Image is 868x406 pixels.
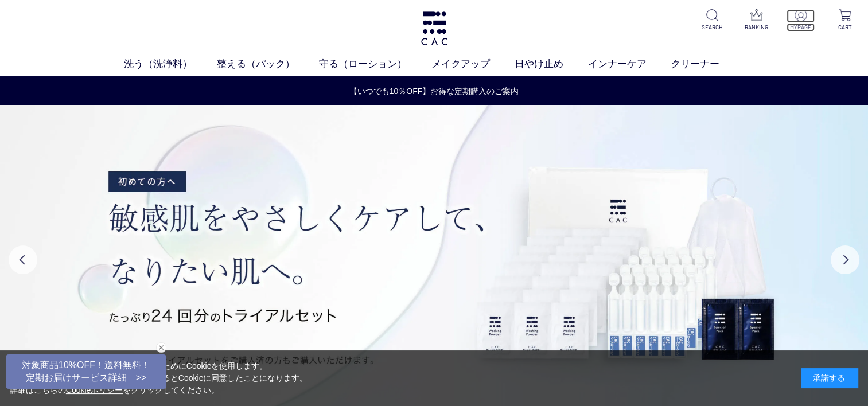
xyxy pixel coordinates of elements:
p: RANKING [742,23,770,32]
button: Previous [9,245,37,274]
a: 【いつでも10％OFF】お得な定期購入のご案内 [1,85,867,97]
a: SEARCH [698,9,726,32]
p: MYPAGE [787,23,815,32]
a: MYPAGE [787,9,815,32]
a: RANKING [742,9,770,32]
p: SEARCH [698,23,726,32]
button: Next [831,245,859,274]
a: クリーナー [671,57,744,72]
a: 洗う（洗浄料） [124,57,217,72]
div: 承諾する [801,368,858,388]
a: CART [831,9,859,32]
a: メイクアップ [431,57,515,72]
a: 守る（ローション） [319,57,431,72]
a: 整える（パック） [217,57,320,72]
img: logo [419,11,449,45]
a: 日やけ止め [515,57,588,72]
p: CART [831,23,859,32]
a: インナーケア [588,57,671,72]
